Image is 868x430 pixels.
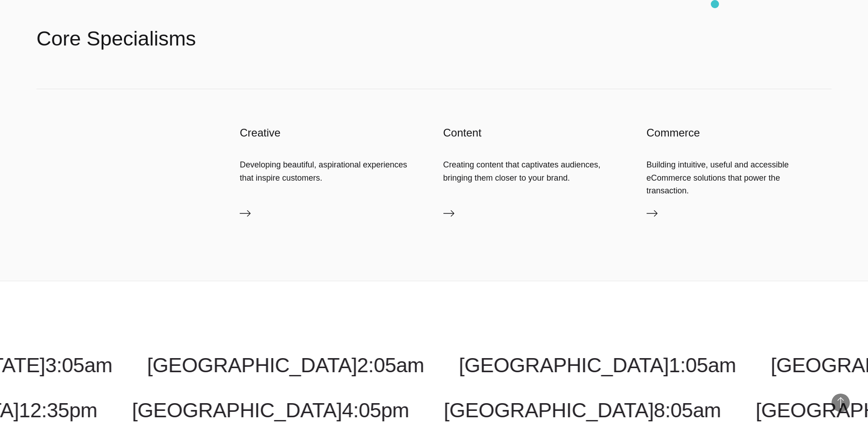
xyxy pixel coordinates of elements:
span: 1:05am [669,354,736,377]
div: Building intuitive, useful and accessible eCommerce solutions that power the transaction. [647,158,832,197]
a: [GEOGRAPHIC_DATA]1:05am [459,354,736,377]
span: 2:05am [357,354,424,377]
h3: Creative [240,126,425,140]
span: 8:05am [654,399,721,422]
a: [GEOGRAPHIC_DATA]8:05am [444,399,721,422]
div: Developing beautiful, aspirational experiences that inspire customers. [240,158,425,184]
a: [GEOGRAPHIC_DATA]4:05pm [132,399,409,422]
div: Creating content that captivates audiences, bringing them closer to your brand. [443,158,628,184]
h3: Content [443,126,628,140]
h2: Core Specialisms [36,25,196,52]
h3: Commerce [647,126,832,140]
a: [GEOGRAPHIC_DATA]2:05am [147,354,424,377]
span: 3:05am [45,354,112,377]
button: Back to Top [832,394,850,412]
span: 12:35pm [19,399,98,422]
span: 4:05pm [342,399,409,422]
